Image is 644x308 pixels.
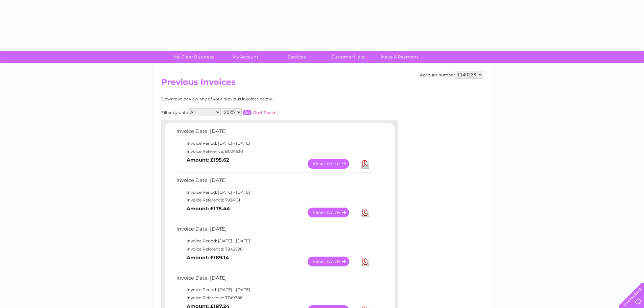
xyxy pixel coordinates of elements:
[175,139,373,147] td: Invoice Period: [DATE] - [DATE]
[308,159,357,169] a: View
[161,97,339,101] div: Download or view any of your previous invoices below.
[361,257,369,266] a: Download
[187,206,230,212] b: Amount: £175.44
[175,245,373,253] td: Invoice Reference: 7842596
[166,51,222,63] a: My Clear Business
[175,286,373,294] td: Invoice Period: [DATE] - [DATE]
[175,176,373,188] td: Invoice Date: [DATE]
[320,51,376,63] a: Customer Help
[175,274,373,286] td: Invoice Date: [DATE]
[253,110,278,115] a: Most Recent
[175,237,373,245] td: Invoice Period: [DATE] - [DATE]
[175,127,373,139] td: Invoice Date: [DATE]
[217,51,273,63] a: My Account
[175,147,373,156] td: Invoice Reference: 8024630
[161,77,483,90] h2: Previous Invoices
[269,51,325,63] a: Services
[308,257,357,266] a: View
[187,255,229,261] b: Amount: £189.14
[175,294,373,302] td: Invoice Reference: 7749888
[361,208,369,217] a: Download
[420,71,483,79] div: Account number
[175,188,373,196] td: Invoice Period: [DATE] - [DATE]
[361,159,369,169] a: Download
[175,196,373,204] td: Invoice Reference: 7934151
[187,157,229,163] b: Amount: £195.62
[161,108,339,116] div: Filter by date
[175,224,373,237] td: Invoice Date: [DATE]
[372,51,427,63] a: Make A Payment
[308,208,357,217] a: View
